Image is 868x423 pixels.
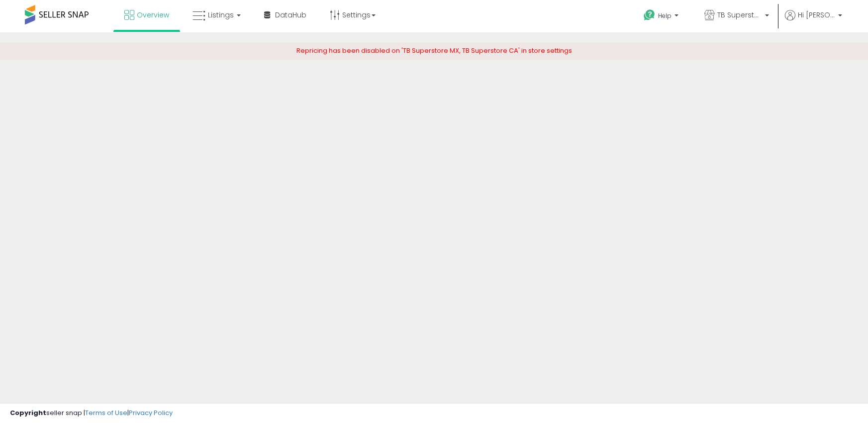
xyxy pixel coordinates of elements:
[643,9,656,21] i: Get Help
[208,10,234,20] span: Listings
[129,408,173,418] a: Privacy Policy
[785,10,842,32] a: Hi [PERSON_NAME]
[85,408,127,418] a: Terms of Use
[275,10,306,20] span: DataHub
[296,46,572,55] span: Repricing has been disabled on 'TB Superstore MX, TB Superstore CA' in store settings
[137,10,169,20] span: Overview
[717,10,762,20] span: TB Superstore
[10,408,46,418] strong: Copyright
[658,11,672,20] span: Help
[10,409,173,418] div: seller snap | |
[798,10,835,20] span: Hi [PERSON_NAME]
[636,1,688,32] a: Help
